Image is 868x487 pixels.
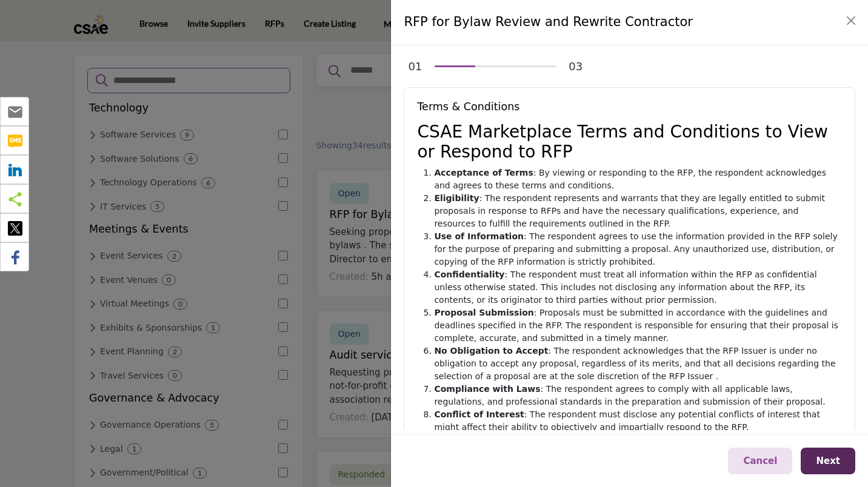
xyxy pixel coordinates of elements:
h5: Terms & Conditions [417,101,842,113]
strong: Acceptance of Terms [434,168,533,177]
li: : The respondent acknowledges that the RFP Issuer is under no obligation to accept any proposal, ... [434,345,842,383]
li: : The respondent agrees to use the information provided in the RFP solely for the purpose of prep... [434,230,842,268]
strong: Use of Information [434,231,524,241]
li: : By viewing or responding to the RFP, the respondent acknowledges and agrees to these terms and ... [434,167,842,192]
li: : Proposals must be submitted in accordance with the guidelines and deadlines specified in the RF... [434,306,842,345]
li: : The respondent must disclose any potential conflicts of interest that might affect their abilit... [434,408,842,434]
div: 03 [569,58,583,75]
span: Cancel [743,456,777,466]
span: Next [816,456,840,466]
button: Next [801,448,855,475]
strong: No Obligation to Accept [434,346,548,356]
button: Cancel [728,448,792,475]
li: : The respondent represents and warrants that they are legally entitled to submit proposals in re... [434,192,842,230]
strong: Compliance with Laws [434,384,540,394]
li: : The respondent agrees to comply with all applicable laws, regulations, and professional standar... [434,383,842,408]
strong: Confidentiality [434,270,504,279]
li: : The respondent must treat all information within the RFP as confidential unless otherwise state... [434,268,842,306]
strong: Proposal Submission [434,308,533,317]
div: 01 [408,58,422,75]
strong: Eligibility [434,193,479,203]
strong: Conflict of Interest [434,409,524,419]
h2: CSAE Marketplace Terms and Conditions to View or Respond to RFP [417,122,842,162]
button: Close [843,12,860,29]
h4: RFP for Bylaw Review and Rewrite Contractor [404,13,693,32]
